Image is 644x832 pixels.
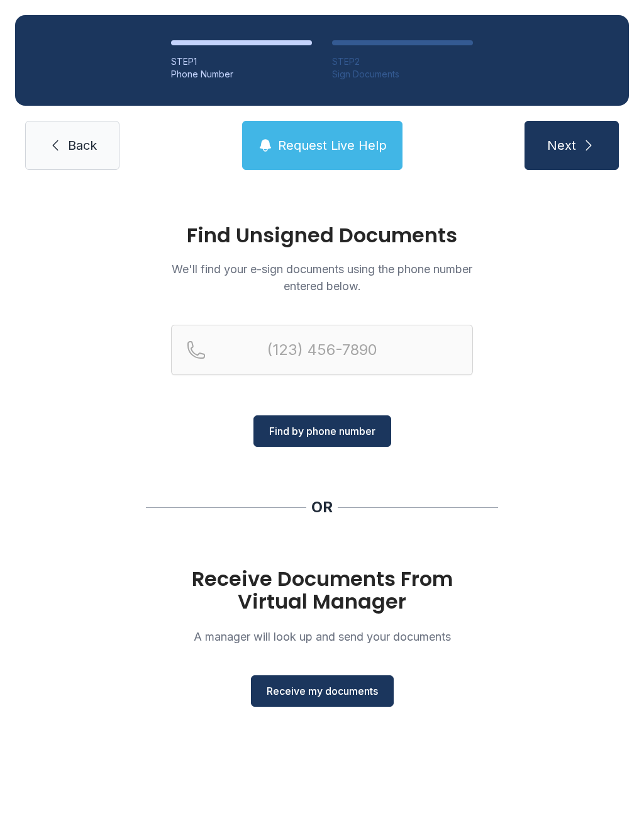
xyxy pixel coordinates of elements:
span: Back [68,137,97,154]
h1: Find Unsigned Documents [171,225,473,245]
span: Request Live Help [278,137,387,154]
div: Sign Documents [332,68,473,81]
p: We'll find your e-sign documents using the phone number entered below. [171,261,473,295]
div: OR [311,497,333,517]
div: STEP 2 [332,55,473,68]
span: Find by phone number [269,424,375,439]
span: Next [547,137,576,154]
p: A manager will look up and send your documents [171,628,473,645]
span: Receive my documents [267,683,378,699]
input: Reservation phone number [171,325,473,375]
h1: Receive Documents From Virtual Manager [171,568,473,613]
div: Phone Number [171,68,312,81]
div: STEP 1 [171,55,312,68]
